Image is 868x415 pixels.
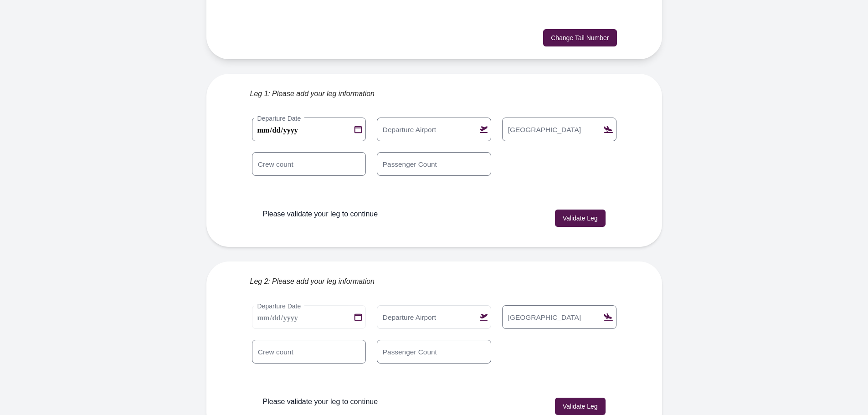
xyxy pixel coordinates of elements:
[272,88,375,99] span: Please add your leg information
[250,276,270,287] span: Leg 2:
[555,398,606,415] button: Validate Leg
[254,347,297,357] label: Crew count
[504,312,585,322] label: [GEOGRAPHIC_DATA]
[543,29,616,46] button: Change Tail Number
[504,124,585,134] label: [GEOGRAPHIC_DATA]
[379,159,441,169] label: Passenger Count
[254,302,305,311] label: Departure Date
[555,210,606,227] button: Validate Leg
[254,114,305,123] label: Departure Date
[254,159,297,169] label: Crew count
[263,396,378,407] p: Please validate your leg to continue
[379,347,441,357] label: Passenger Count
[250,88,270,99] span: Leg 1:
[272,276,375,287] span: Please add your leg information
[379,312,440,322] label: Departure Airport
[379,124,440,134] label: Departure Airport
[263,209,378,220] p: Please validate your leg to continue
